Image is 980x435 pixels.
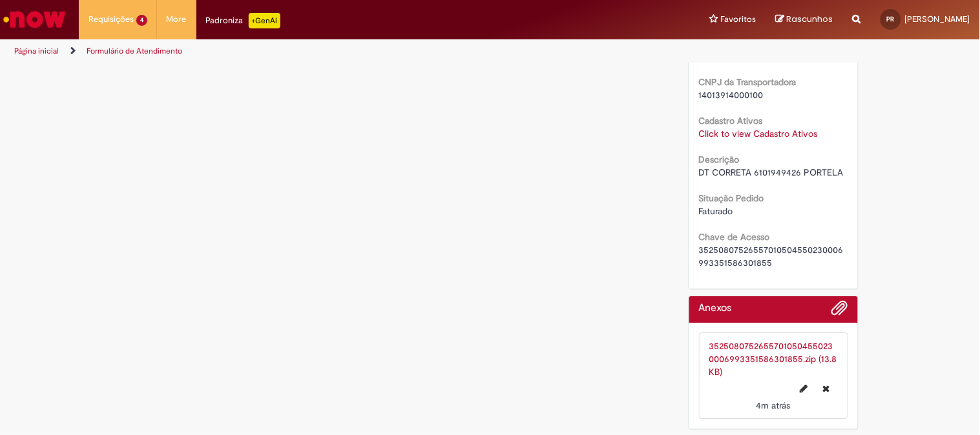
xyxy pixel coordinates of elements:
span: Rascunhos [787,13,833,25]
b: Cadastro Ativos [699,115,763,126]
span: 4m atrás [756,400,791,411]
a: Página inicial [14,46,59,56]
p: +GenAi [249,13,280,28]
span: More [167,13,187,26]
a: 35250807526557010504550230006993351586301855.zip (13.8 KB) [709,340,837,378]
a: Rascunhos [776,14,833,26]
span: Favoritos [721,13,756,26]
span: Requisições [89,13,134,26]
b: Chave de Acesso [699,231,770,243]
span: 35250807526557010504550230006993351586301855 [699,244,844,268]
h2: Anexos [699,303,732,314]
span: 14013914000100 [699,89,764,101]
span: [PERSON_NAME] [905,14,970,25]
div: Padroniza [206,13,280,28]
button: Editar nome de arquivo 35250807526557010504550230006993351586301855.zip [793,378,816,399]
b: CNPJ da Transportadora [699,76,797,88]
span: 4 [136,15,147,26]
ul: Trilhas de página [10,39,643,63]
button: Excluir 35250807526557010504550230006993351586301855.zip [815,378,838,399]
span: DT CORRETA 6101949426 PORTELA [699,167,844,178]
span: PR [887,15,895,23]
a: Click to view Cadastro Ativos [699,128,818,139]
img: ServiceNow [1,6,68,32]
span: Faturado [699,205,733,217]
a: Formulário de Atendimento [87,46,182,56]
time: 30/08/2025 10:02:24 [756,400,791,411]
b: Situação Pedido [699,192,764,204]
b: Descrição [699,154,740,165]
button: Adicionar anexos [831,299,848,323]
